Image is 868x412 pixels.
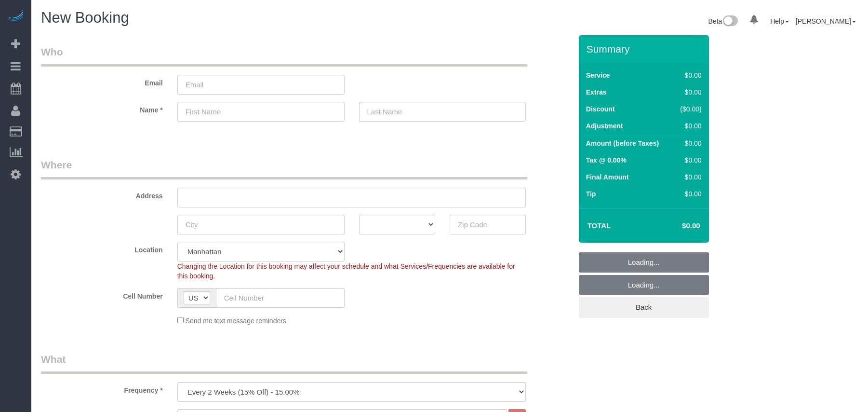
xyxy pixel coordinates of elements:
input: First Name [177,102,345,122]
label: Frequency * [34,382,170,395]
div: $0.00 [676,138,702,148]
input: Last Name [359,102,526,122]
input: Email [177,75,345,95]
a: [PERSON_NAME] [796,17,856,25]
div: $0.00 [676,189,702,199]
label: Adjustment [586,121,623,131]
span: New Booking [41,9,129,26]
strong: Total [588,221,611,230]
label: Address [34,188,170,201]
label: Email [34,75,170,88]
label: Service [586,70,610,80]
span: Changing the Location for this booking may affect your schedule and what Services/Frequencies are... [177,262,515,280]
div: $0.00 [676,155,702,165]
label: Amount (before Taxes) [586,138,659,148]
legend: What [41,352,527,374]
label: Final Amount [586,172,629,182]
div: $0.00 [676,70,702,80]
label: Cell Number [34,288,170,301]
div: $0.00 [676,87,702,97]
a: Back [579,297,709,317]
input: Cell Number [216,288,345,308]
label: Location [34,242,170,255]
img: New interface [722,15,738,28]
label: Tax @ 0.00% [586,155,627,165]
label: Tip [586,189,596,199]
div: $0.00 [676,121,702,131]
legend: Who [41,45,527,67]
input: Zip Code [450,215,526,234]
div: $0.00 [676,172,702,182]
label: Name * [34,102,170,115]
a: Beta [708,17,738,25]
h4: $0.00 [653,222,700,230]
label: Discount [586,104,615,114]
legend: Where [41,158,527,179]
input: City [177,215,345,234]
a: Help [770,17,789,25]
label: Extras [586,87,607,97]
img: Automaid Logo [6,10,25,23]
div: ($0.00) [676,104,702,114]
span: Send me text message reminders [186,317,286,325]
h3: Summary [587,43,704,55]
